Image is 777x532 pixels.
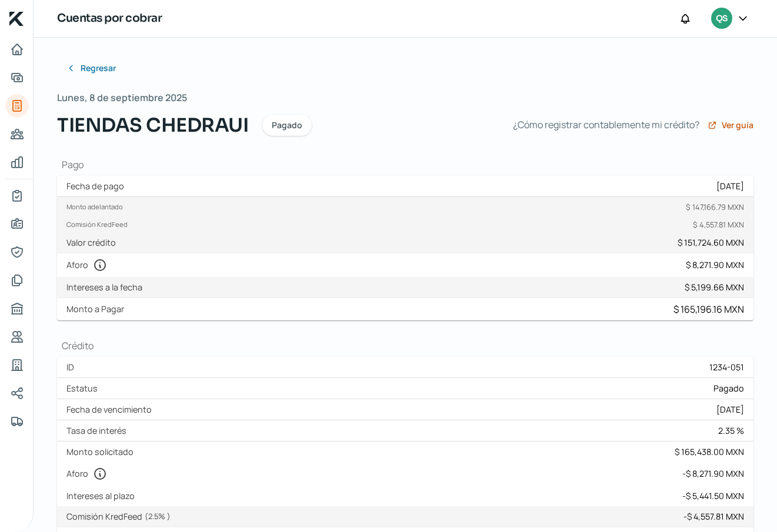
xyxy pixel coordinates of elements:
div: [DATE] [716,404,744,415]
div: [DATE] [716,180,744,192]
span: TIENDAS CHEDRAUI [57,111,248,139]
div: $ 151,724.60 MXN [678,237,744,248]
a: Industria [5,353,29,377]
a: Representantes [5,240,29,264]
div: - $ 8,271.90 MXN [682,468,744,479]
label: Tasa de interés [66,425,131,436]
a: Mi contrato [5,184,29,208]
label: Comisión KredFeed [66,511,175,522]
div: 1234-051 [709,362,744,373]
a: Adelantar facturas [5,66,29,89]
a: Documentos [5,269,29,292]
span: Regresar [81,64,116,72]
div: - $ 5,441.50 MXN [682,490,744,501]
a: Tus créditos [5,94,29,118]
div: $ 5,199.66 MXN [685,282,744,293]
h1: Cuentas por cobrar [57,10,162,27]
label: Valor crédito [66,237,121,248]
a: Mis finanzas [5,150,29,174]
div: $ 4,557.81 MXN [693,219,744,230]
a: Colateral [5,410,29,433]
label: Monto solicitado [66,446,138,457]
label: Fecha de vencimiento [66,404,156,415]
label: Comisión KredFeed [66,220,132,229]
span: ¿Cómo registrar contablemente mi crédito? [513,116,699,133]
a: Información general [5,212,29,236]
span: ( 2.5 % ) [145,511,171,521]
div: 2.35 % [718,425,744,436]
label: ID [66,362,79,373]
div: $ 165,196.16 MXN [673,303,744,316]
div: - $ 4,557.81 MXN [683,511,744,522]
div: $ 8,271.90 MXN [686,259,744,270]
span: Ver guía [722,121,753,129]
a: Ver guía [708,121,753,130]
label: Monto a Pagar [66,303,129,314]
span: Pagado [272,121,302,129]
label: Aforo [66,258,112,272]
a: Redes sociales [5,382,29,405]
button: Regresar [57,56,125,80]
div: $ 165,438.00 MXN [675,446,744,457]
div: $ 147,166.79 MXN [686,202,744,212]
span: QS [716,12,727,26]
label: Monto adelantado [66,202,128,211]
label: Intereses a la fecha [66,282,147,293]
h1: Crédito [57,339,753,352]
a: Referencias [5,325,29,349]
a: Inicio [5,38,29,61]
span: Lunes, 8 de septiembre 2025 [57,89,187,106]
label: Aforo [66,467,112,481]
h1: Pago [57,158,753,171]
span: Pagado [713,383,744,394]
label: Intereses al plazo [66,490,139,501]
a: Pago a proveedores [5,122,29,146]
a: Buró de crédito [5,297,29,320]
label: Estatus [66,383,102,394]
label: Fecha de pago [66,180,129,192]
